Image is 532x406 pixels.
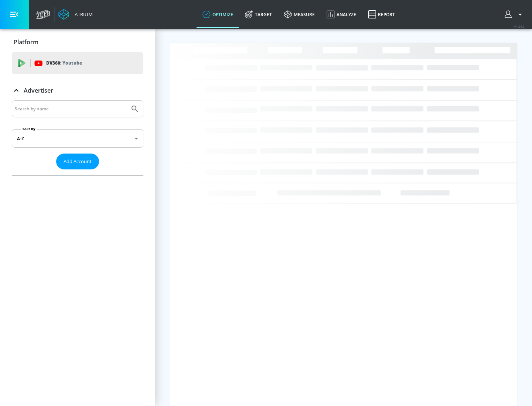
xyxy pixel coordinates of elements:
[12,169,143,175] nav: list of Advertiser
[14,38,38,46] p: Platform
[56,154,99,169] button: Add Account
[58,9,93,20] a: Atrium
[12,52,143,74] div: DV360: Youtube
[62,59,82,67] p: Youtube
[197,1,239,28] a: optimize
[362,1,401,28] a: Report
[12,32,143,52] div: Platform
[12,100,143,175] div: Advertiser
[239,1,278,28] a: Target
[64,157,92,166] span: Add Account
[72,11,93,18] div: Atrium
[21,127,37,131] label: Sort By
[12,129,143,148] div: A-Z
[24,86,53,94] p: Advertiser
[278,1,321,28] a: measure
[46,59,82,67] p: DV360:
[321,1,362,28] a: Analyze
[12,80,143,101] div: Advertiser
[15,104,127,114] input: Search by name
[514,24,525,28] span: v 4.24.0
